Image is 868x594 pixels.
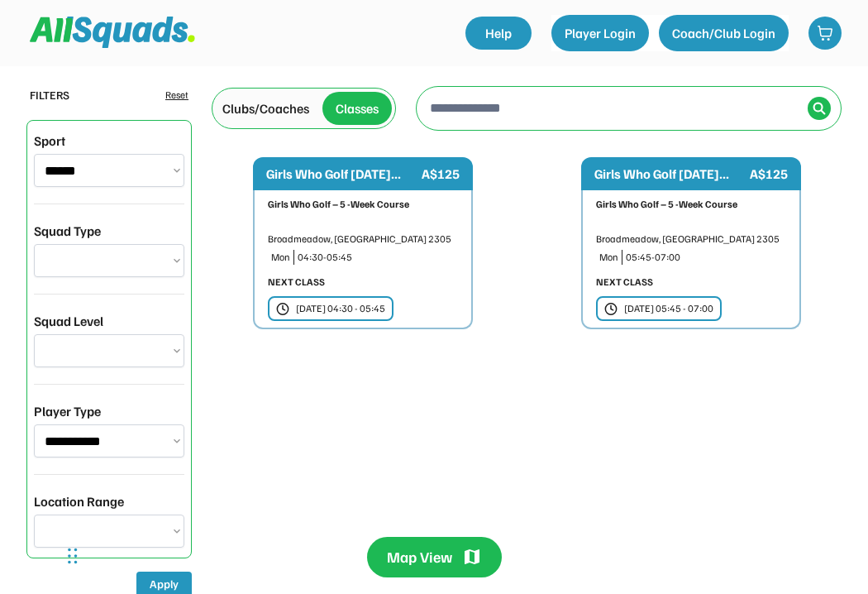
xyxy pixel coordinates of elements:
[34,491,124,511] div: Location Range
[626,250,786,265] div: 05:45-07:00
[298,250,458,265] div: 04:30-05:45
[30,17,195,48] img: Squad%20Logo.svg
[596,232,786,247] div: Broadmeadow, [GEOGRAPHIC_DATA] 2305
[551,15,649,51] button: Player Login
[604,302,618,316] img: clock.svg
[165,88,188,103] div: Reset
[34,131,65,151] div: Sport
[268,197,458,212] div: Girls Who Golf – 5 -Week Course
[30,86,69,103] div: FILTERS
[222,98,309,118] div: Clubs/Coaches
[817,25,833,41] img: shopping-cart-01%20%281%29.svg
[296,301,385,316] div: [DATE] 04:30 - 05:45
[266,164,418,184] div: Girls Who Golf [DATE]...
[268,232,458,247] div: Broadmeadow, [GEOGRAPHIC_DATA] 2305
[34,311,103,331] div: Squad Level
[34,221,101,241] div: Squad Type
[594,164,746,184] div: Girls Who Golf [DATE]...
[813,102,826,115] img: Icon%20%2838%29.svg
[596,197,786,212] div: Girls Who Golf – 5 -Week Course
[271,250,290,265] div: Mon
[659,15,789,51] button: Coach/Club Login
[34,401,101,421] div: Player Type
[276,302,289,316] img: clock.svg
[599,250,618,265] div: Mon
[387,547,452,568] div: Map View
[268,275,325,290] div: NEXT CLASS
[422,164,460,184] div: A$125
[336,98,379,118] div: Classes
[624,301,713,316] div: [DATE] 05:45 - 07:00
[465,17,532,50] a: Help
[596,275,653,290] div: NEXT CLASS
[750,164,788,184] div: A$125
